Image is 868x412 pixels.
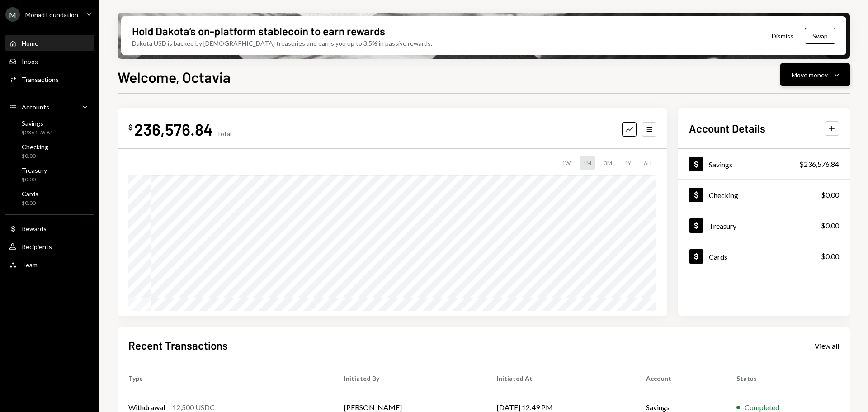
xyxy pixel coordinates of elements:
[805,28,835,44] button: Swap
[22,243,52,251] div: Recipients
[22,129,53,137] div: $236,576.84
[5,53,94,69] a: Inbox
[22,190,38,198] div: Cards
[22,261,38,269] div: Team
[333,364,486,393] th: Initiated By
[217,130,231,137] div: Total
[678,241,850,271] a: Cards$0.00
[5,220,94,237] a: Rewards
[780,63,850,86] button: Move money
[821,189,839,200] div: $0.00
[799,159,839,170] div: $236,576.84
[22,143,48,151] div: Checking
[678,149,850,179] a: Savings$236,576.84
[5,187,94,209] a: Cards$0.00
[22,152,48,160] div: $0.00
[709,191,738,199] div: Checking
[5,99,94,115] a: Accounts
[815,341,839,350] div: View all
[640,156,656,170] div: ALL
[132,24,385,38] div: Hold Dakota’s on-platform stablecoin to earn rewards
[815,341,839,350] a: View all
[118,364,333,393] th: Type
[600,156,616,170] div: 3M
[635,364,726,393] th: Account
[25,11,78,19] div: Monad Foundation
[5,238,94,255] a: Recipients
[760,25,805,47] button: Dismiss
[726,364,850,393] th: Status
[128,123,132,132] div: $
[821,220,839,231] div: $0.00
[134,119,213,139] div: 236,576.84
[118,68,231,86] h1: Welcome, Octavia
[22,103,49,111] div: Accounts
[22,76,59,83] div: Transactions
[22,166,47,174] div: Treasury
[22,57,38,65] div: Inbox
[128,338,228,353] h2: Recent Transactions
[22,176,47,184] div: $0.00
[709,252,727,261] div: Cards
[678,210,850,241] a: Treasury$0.00
[5,35,94,51] a: Home
[821,251,839,262] div: $0.00
[5,140,94,162] a: Checking$0.00
[678,180,850,210] a: Checking$0.00
[486,364,636,393] th: Initiated At
[580,156,595,170] div: 1M
[5,117,94,138] a: Savings$236,576.84
[5,164,94,185] a: Treasury$0.00
[5,7,20,22] div: M
[22,39,38,47] div: Home
[5,256,94,273] a: Team
[22,199,38,207] div: $0.00
[709,222,736,230] div: Treasury
[689,121,765,136] h2: Account Details
[792,70,828,80] div: Move money
[5,71,94,87] a: Transactions
[132,38,432,48] div: Dakota USD is backed by [DEMOGRAPHIC_DATA] treasuries and earns you up to 3.5% in passive rewards.
[709,160,732,169] div: Savings
[621,156,635,170] div: 1Y
[558,156,574,170] div: 1W
[22,225,47,232] div: Rewards
[22,119,53,127] div: Savings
